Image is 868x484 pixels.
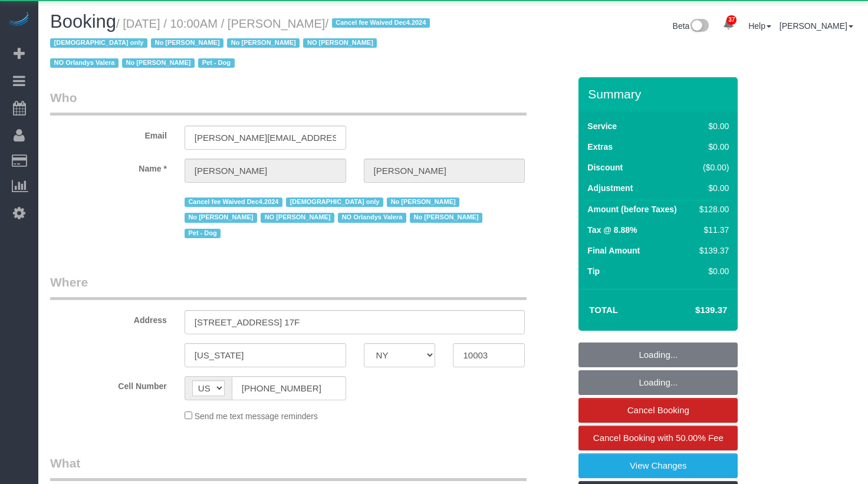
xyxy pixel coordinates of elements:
[286,197,383,207] span: [DEMOGRAPHIC_DATA] only
[593,433,724,443] span: Cancel Booking with 50.00% Fee
[587,245,640,256] label: Final Amount
[588,87,732,101] h3: Summary
[303,38,377,48] span: NO [PERSON_NAME]
[50,38,147,48] span: [DEMOGRAPHIC_DATA] only
[332,18,430,28] span: Cancel fee Waived Dec4.2024
[364,159,525,183] input: Last Name
[50,17,433,70] small: / [DATE] / 10:00AM / [PERSON_NAME]
[185,229,221,238] span: Pet - Dog
[185,213,257,222] span: No [PERSON_NAME]
[695,162,729,173] div: ($0.00)
[198,58,234,68] span: Pet - Dog
[726,15,737,25] span: 37
[185,126,346,150] input: Email
[660,305,727,315] h4: $139.37
[587,224,637,236] label: Tax @ 8.88%
[673,21,709,31] a: Beta
[41,159,176,174] label: Name *
[717,12,740,38] a: 37
[50,11,116,32] span: Booking
[50,274,527,300] legend: Where
[7,12,31,28] img: Automaid Logo
[41,126,176,141] label: Email
[387,197,459,207] span: No [PERSON_NAME]
[587,141,613,153] label: Extras
[589,305,618,315] strong: Total
[50,455,527,481] legend: What
[695,265,729,277] div: $0.00
[587,120,617,132] label: Service
[185,343,346,367] input: City
[695,182,729,194] div: $0.00
[41,310,176,326] label: Address
[587,203,676,215] label: Amount (before Taxes)
[410,213,482,222] span: No [PERSON_NAME]
[50,58,119,68] span: NO Orlandys Valera
[578,398,738,423] a: Cancel Booking
[151,38,223,48] span: No [PERSON_NAME]
[338,213,406,222] span: NO Orlandys Valera
[689,19,709,34] img: New interface
[587,265,600,277] label: Tip
[50,89,527,116] legend: Who
[695,141,729,153] div: $0.00
[261,213,334,222] span: NO [PERSON_NAME]
[185,159,346,183] input: First Name
[780,21,853,31] a: [PERSON_NAME]
[587,182,633,194] label: Adjustment
[453,343,525,367] input: Zip Code
[578,426,738,450] a: Cancel Booking with 50.00% Fee
[695,203,729,215] div: $128.00
[50,17,433,70] span: /
[41,376,176,392] label: Cell Number
[578,453,738,478] a: View Changes
[695,120,729,132] div: $0.00
[227,38,300,48] span: No [PERSON_NAME]
[695,224,729,236] div: $11.37
[185,197,282,207] span: Cancel fee Waived Dec4.2024
[695,245,729,256] div: $139.37
[587,162,623,173] label: Discount
[122,58,195,68] span: No [PERSON_NAME]
[748,21,771,31] a: Help
[232,376,346,400] input: Cell Number
[195,411,318,421] span: Send me text message reminders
